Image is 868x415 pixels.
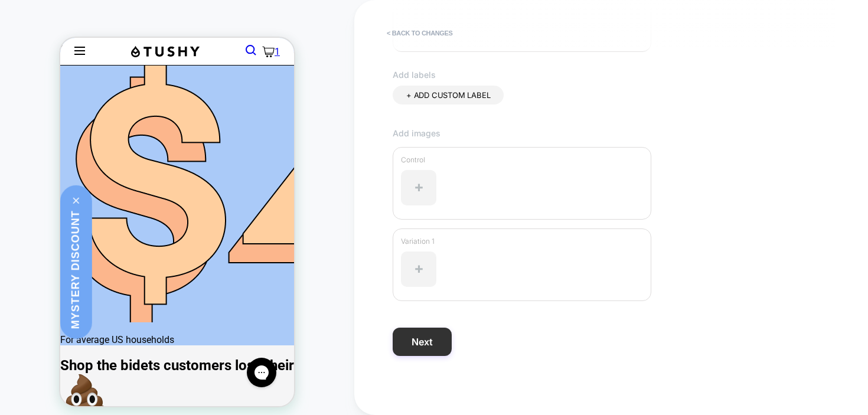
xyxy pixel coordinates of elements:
iframe: Gorgias live chat messenger [181,316,222,354]
p: Control [401,155,643,164]
p: Variation 1 [401,237,643,246]
a: Search [185,9,196,20]
span: Add labels [393,70,436,80]
span: Add images [393,128,824,138]
a: Cart [202,8,220,19]
img: TUSHY [71,8,139,19]
button: < Back to changes [381,24,459,43]
cart-count: 1 [214,8,220,19]
button: Next [393,328,452,356]
span: + ADD CUSTOM LABEL [406,90,490,100]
